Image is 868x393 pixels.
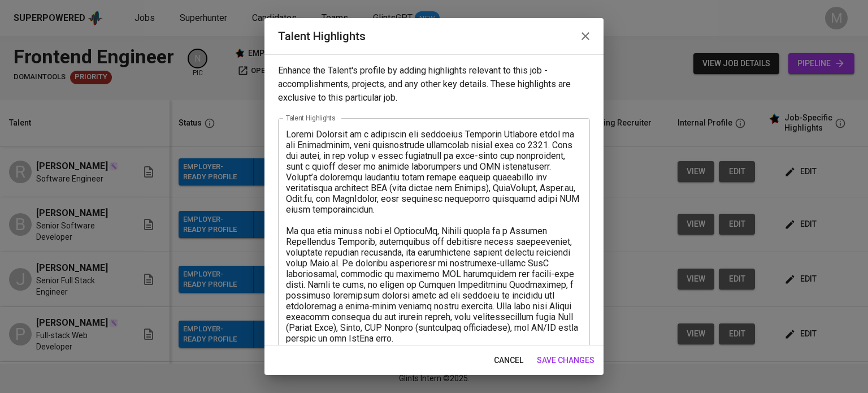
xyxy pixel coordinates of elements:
[494,353,523,368] span: cancel
[489,350,528,371] button: cancel
[537,353,594,368] span: save changes
[278,27,590,45] h2: Talent Highlights
[532,350,599,371] button: save changes
[278,64,590,105] p: Enhance the Talent's profile by adding highlights relevant to this job - accomplishments, project...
